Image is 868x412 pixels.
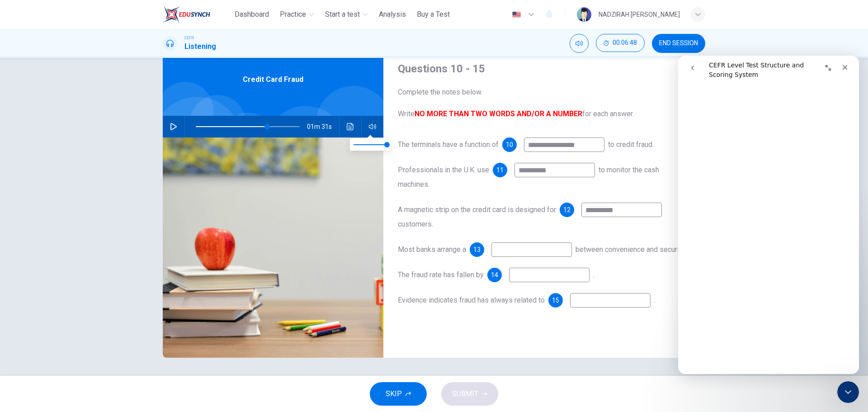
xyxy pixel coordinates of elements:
img: ELTC logo [163,5,210,24]
b: NO MORE THAN TWO WORDS AND/OR A NUMBER [415,109,582,118]
iframe: To enrich screen reader interactions, please activate Accessibility in Grammarly extension settings [678,56,859,374]
span: 12 [563,207,571,213]
span: CEFR [184,35,194,41]
span: 10 [506,142,513,148]
span: 11 [496,167,504,173]
span: 01m 31s [307,116,339,137]
span: . [654,296,656,304]
span: Professionals in the U.K. use [398,166,489,174]
span: between convenience and security. [576,245,686,254]
button: 00:06:48 [596,34,645,52]
span: 15 [552,297,559,303]
span: Credit Card Fraud [243,74,303,85]
span: Practice [280,9,306,20]
h4: Questions 10 - 15 [398,62,691,76]
span: Most banks arrange a [398,245,466,254]
span: A magnetic strip on the credit card is designed for [398,205,556,214]
iframe: Intercom live chat [837,381,859,403]
span: 00:06:48 [613,39,637,47]
button: Dashboard [231,6,273,23]
span: The terminals have a function of [398,140,499,149]
span: Complete the notes below. Write for each answer. [398,87,691,119]
span: Dashboard [235,9,269,20]
button: Start a test [321,6,372,23]
span: . [593,270,594,279]
div: Mute [570,34,589,53]
span: Analysis [379,9,406,20]
div: Hide [596,34,645,53]
span: SKIP [386,388,402,400]
span: The fraud rate has fallen by [398,270,484,279]
span: to credit fraud. [608,140,654,149]
button: Buy a Test [413,6,453,23]
button: Analysis [375,6,410,23]
div: NADZIRAH [PERSON_NAME] [599,9,680,20]
h1: Listening [184,41,216,52]
button: SKIP [370,382,427,406]
button: END SESSION [652,34,705,53]
span: Evidence indicates fraud has always related to [398,296,545,304]
span: Start a test [325,9,360,20]
a: ELTC logo [163,5,231,24]
span: Buy a Test [417,9,450,20]
span: customers. [398,220,433,228]
span: 14 [491,272,498,278]
img: Profile picture [577,7,591,22]
img: Credit Card Fraud [163,137,383,358]
img: en [511,11,522,18]
button: Click to see the audio transcription [343,116,358,137]
span: END SESSION [659,40,698,47]
span: 13 [473,246,481,253]
button: Practice [276,6,318,23]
